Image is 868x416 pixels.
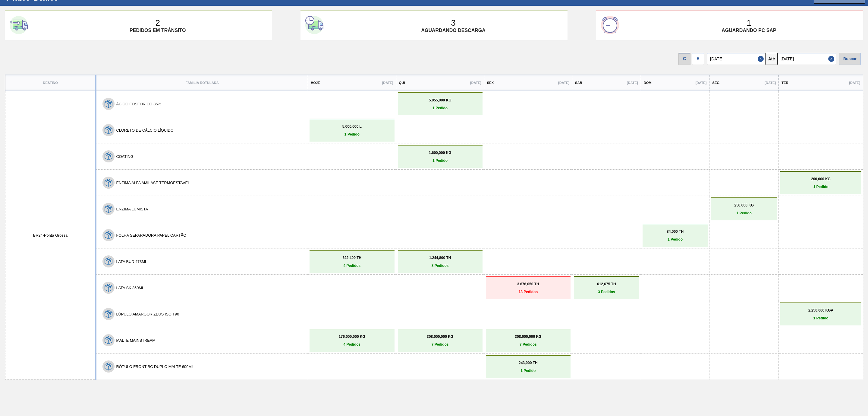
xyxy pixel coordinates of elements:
p: Ter [782,81,788,85]
p: Hoje [311,81,320,85]
button: CLORETO DE CÁLCIO LÍQUIDO [116,128,173,133]
button: MALTE MAINSTREAM [116,338,156,343]
a: 612,675 TH3 Pedidos [575,282,638,294]
p: Aguardando PC SAP [722,28,776,33]
a: 1.244,800 TH8 Pedidos [399,256,481,268]
img: 7hKVVNeldsGH5KwE07rPnOGsQy+SHCf9ftlnweef0E1el2YcIeEt5yaNqj+jPq4oMsVpG1vCxiwYEd4SvddTlxqBvEWZPhf52... [105,231,112,239]
button: ENZIMA ALFA AMILASE TERMOESTAVEL [116,181,190,185]
p: 612,675 TH [575,282,638,286]
a: 1.600,000 KG1 Pedido [399,151,481,163]
p: 250,000 KG [712,203,775,207]
p: 1 Pedido [644,237,706,242]
a: 5.000,000 L1 Pedido [311,124,393,136]
p: 5.055,000 KG [399,98,481,102]
p: 4 Pedidos [311,264,393,268]
p: 1 Pedido [399,106,481,110]
p: 308.000,000 KG [399,334,481,339]
a: 84,000 TH1 Pedido [644,229,706,242]
p: 1 Pedido [399,158,481,163]
div: Buscar [839,53,861,65]
p: 3.676,050 TH [487,282,569,286]
button: COATING [116,154,133,159]
a: 243,000 TH1 Pedido [487,361,569,373]
button: LATA BUD 473ML [116,259,147,264]
img: third-card-icon [601,16,619,34]
th: Família Rotulada [96,75,308,91]
p: Seg [712,81,719,85]
p: [DATE] [849,81,860,85]
p: 4 Pedidos [311,342,393,347]
td: BR24 - Ponta Grossa [5,91,96,380]
a: 622,400 TH4 Pedidos [311,256,393,268]
p: 200,000 KG [782,177,860,181]
img: 7hKVVNeldsGH5KwE07rPnOGsQy+SHCf9ftlnweef0E1el2YcIeEt5yaNqj+jPq4oMsVpG1vCxiwYEd4SvddTlxqBvEWZPhf52... [105,126,112,134]
p: 1 Pedido [782,316,860,320]
button: Close [758,53,766,65]
p: 8 Pedidos [399,264,481,268]
a: 200,000 KG1 Pedido [782,177,860,189]
img: 7hKVVNeldsGH5KwE07rPnOGsQy+SHCf9ftlnweef0E1el2YcIeEt5yaNqj+jPq4oMsVpG1vCxiwYEd4SvddTlxqBvEWZPhf52... [105,310,112,318]
p: 243,000 TH [487,361,569,365]
p: 2 [155,18,160,28]
img: 7hKVVNeldsGH5KwE07rPnOGsQy+SHCf9ftlnweef0E1el2YcIeEt5yaNqj+jPq4oMsVpG1vCxiwYEd4SvddTlxqBvEWZPhf52... [105,336,112,344]
p: 84,000 TH [644,229,706,234]
button: RÓTULO FRONT BC DUPLO MALTE 600ML [116,364,194,369]
div: E [692,53,704,65]
p: [DATE] [695,81,706,85]
p: 3 [451,18,456,28]
button: ENZIMA LUMISTA [116,207,148,211]
p: Aguardando descarga [421,28,485,33]
button: ÁCIDO FOSFÓRICO 85% [116,102,161,106]
p: 2.250,000 KGA [782,308,860,312]
a: 308.000,000 KG7 Pedidos [487,334,569,347]
p: 3 Pedidos [575,290,638,294]
p: Dom [644,81,652,85]
p: 176.000,000 KG [311,334,393,339]
a: 308.000,000 KG7 Pedidos [399,334,481,347]
p: 622,400 TH [311,256,393,260]
p: 1 Pedido [712,211,775,215]
p: 1 Pedido [782,185,860,189]
p: 7 Pedidos [487,342,569,347]
img: first-card-icon [10,16,28,34]
p: Qui [399,81,405,85]
th: Destino [5,75,96,91]
input: dd/mm/yyyy [707,53,766,65]
img: second-card-icon [305,16,323,34]
p: [DATE] [470,81,481,85]
img: 7hKVVNeldsGH5KwE07rPnOGsQy+SHCf9ftlnweef0E1el2YcIeEt5yaNqj+jPq4oMsVpG1vCxiwYEd4SvddTlxqBvEWZPhf52... [105,152,112,160]
div: Visão data de Coleta [678,51,690,65]
img: 7hKVVNeldsGH5KwE07rPnOGsQy+SHCf9ftlnweef0E1el2YcIeEt5yaNqj+jPq4oMsVpG1vCxiwYEd4SvddTlxqBvEWZPhf52... [105,100,112,108]
button: Até [766,53,778,65]
a: 176.000,000 KG4 Pedidos [311,334,393,347]
a: 2.250,000 KGA1 Pedido [782,308,860,320]
button: FOLHA SEPARADORA PAPEL CARTÃO [116,233,186,238]
div: C [678,53,690,65]
img: 7hKVVNeldsGH5KwE07rPnOGsQy+SHCf9ftlnweef0E1el2YcIeEt5yaNqj+jPq4oMsVpG1vCxiwYEd4SvddTlxqBvEWZPhf52... [105,258,112,265]
button: Close [828,53,836,65]
input: dd/mm/yyyy [778,53,836,65]
p: Sex [487,81,494,85]
button: LÚPULO AMARGOR ZEUS ISO T90 [116,312,179,316]
a: 3.676,050 TH18 Pedidos [487,282,569,294]
p: [DATE] [627,81,638,85]
p: 18 Pedidos [487,290,569,294]
p: [DATE] [765,81,776,85]
p: 1 Pedido [311,132,393,136]
img: 7hKVVNeldsGH5KwE07rPnOGsQy+SHCf9ftlnweef0E1el2YcIeEt5yaNqj+jPq4oMsVpG1vCxiwYEd4SvddTlxqBvEWZPhf52... [105,284,112,292]
p: 308.000,000 KG [487,334,569,339]
a: 250,000 KG1 Pedido [712,203,775,215]
a: 5.055,000 KG1 Pedido [399,98,481,110]
p: 1 [747,18,751,28]
p: 1 Pedido [487,369,569,373]
p: 1.600,000 KG [399,151,481,155]
img: 7hKVVNeldsGH5KwE07rPnOGsQy+SHCf9ftlnweef0E1el2YcIeEt5yaNqj+jPq4oMsVpG1vCxiwYEd4SvddTlxqBvEWZPhf52... [105,363,112,370]
button: LATA SK 350ML [116,286,144,290]
p: 7 Pedidos [399,342,481,347]
p: [DATE] [382,81,393,85]
p: Pedidos em trânsito [130,28,186,33]
img: 7hKVVNeldsGH5KwE07rPnOGsQy+SHCf9ftlnweef0E1el2YcIeEt5yaNqj+jPq4oMsVpG1vCxiwYEd4SvddTlxqBvEWZPhf52... [105,179,112,187]
img: 7hKVVNeldsGH5KwE07rPnOGsQy+SHCf9ftlnweef0E1el2YcIeEt5yaNqj+jPq4oMsVpG1vCxiwYEd4SvddTlxqBvEWZPhf52... [105,205,112,213]
p: 1.244,800 TH [399,256,481,260]
p: [DATE] [558,81,569,85]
